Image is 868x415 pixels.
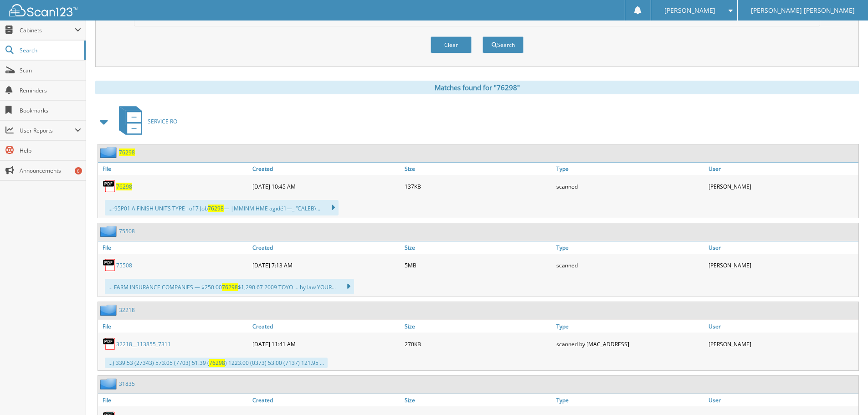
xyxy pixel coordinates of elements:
span: 76298 [222,283,238,291]
img: scan123-logo-white.svg [9,4,77,16]
div: [DATE] 7:13 AM [250,256,402,274]
span: Reminders [20,87,81,94]
div: [PERSON_NAME] [706,335,858,353]
span: [PERSON_NAME] [664,8,715,13]
a: Type [554,320,706,333]
img: folder2.png [100,225,119,237]
span: Cabinets [20,26,75,34]
div: [PERSON_NAME] [706,256,858,274]
a: File [98,394,250,406]
div: Matches found for "76298" [95,81,859,94]
button: Clear [431,36,472,53]
div: ...-95P01 A FINISH UNITS TYPE i of 7 Job — |MMINM HME agidé1—_ “CALEB\... [105,200,339,215]
a: User [706,394,858,406]
a: Type [554,394,706,406]
span: Search [20,46,80,54]
a: 32218__113855_7311 [116,340,171,348]
a: 75508 [119,227,135,235]
div: 8 [75,167,82,174]
div: 270KB [402,335,555,353]
div: 137KB [402,177,555,195]
div: ...) 339.53 (27343) 573.05 (7703) 51.39 ( ) 1223.00 (0373) 53.00 (7137) 121.95 ... [105,358,328,368]
img: PDF.png [103,179,116,193]
img: folder2.png [100,304,119,316]
a: SERVICE RO [113,103,177,139]
div: [DATE] 11:41 AM [250,335,402,353]
a: 76298 [119,149,135,156]
span: [PERSON_NAME] [PERSON_NAME] [751,8,855,13]
span: Scan [20,67,81,74]
a: Type [554,241,706,254]
a: 31835 [119,380,135,388]
a: File [98,163,250,175]
div: scanned by [MAC_ADDRESS] [554,335,706,353]
span: SERVICE RO [148,118,177,125]
div: [DATE] 10:45 AM [250,177,402,195]
a: User [706,320,858,333]
a: File [98,320,250,333]
img: folder2.png [100,147,119,158]
button: Search [483,36,524,53]
span: 76298 [209,359,225,367]
div: [PERSON_NAME] [706,177,858,195]
a: Created [250,320,402,333]
a: 32218 [119,306,135,314]
span: Bookmarks [20,107,81,114]
a: Size [402,394,555,406]
img: PDF.png [103,337,116,351]
a: File [98,241,250,254]
span: User Reports [20,127,75,134]
span: 76298 [208,205,224,212]
img: PDF.png [103,258,116,272]
a: Type [554,163,706,175]
img: folder2.png [100,378,119,389]
a: Size [402,320,555,333]
div: 5MB [402,256,555,274]
a: Size [402,241,555,254]
a: Size [402,163,555,175]
a: Created [250,163,402,175]
span: Help [20,147,81,154]
a: 76298 [116,183,132,190]
a: 75508 [116,261,132,269]
a: User [706,241,858,254]
a: Created [250,394,402,406]
div: scanned [554,177,706,195]
span: Announcements [20,167,81,174]
a: Created [250,241,402,254]
div: scanned [554,256,706,274]
div: ... FARM INSURANCE COMPANIES — $250.00 $1,290.67 2009 TOYO ... by law YOUR... [105,279,354,294]
a: User [706,163,858,175]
